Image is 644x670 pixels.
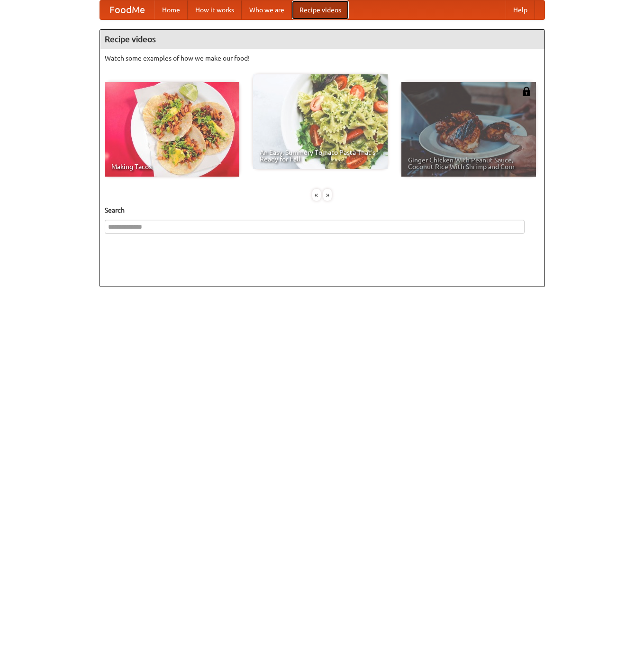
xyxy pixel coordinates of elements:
span: An Easy, Summery Tomato Pasta That's Ready for Fall [260,149,381,162]
a: Recipe videos [292,0,349,19]
a: Who we are [242,0,292,19]
div: » [323,189,332,201]
h4: Recipe videos [100,30,544,49]
a: Home [154,0,188,19]
a: How it works [188,0,242,19]
h5: Search [105,205,540,215]
p: Watch some examples of how we make our food! [105,54,540,63]
span: Making Tacos [111,163,233,170]
a: FoodMe [100,0,154,19]
a: An Easy, Summery Tomato Pasta That's Ready for Fall [253,74,388,169]
img: 483408.png [522,87,531,96]
div: « [312,189,321,201]
a: Making Tacos [105,82,239,177]
a: Help [506,0,535,19]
